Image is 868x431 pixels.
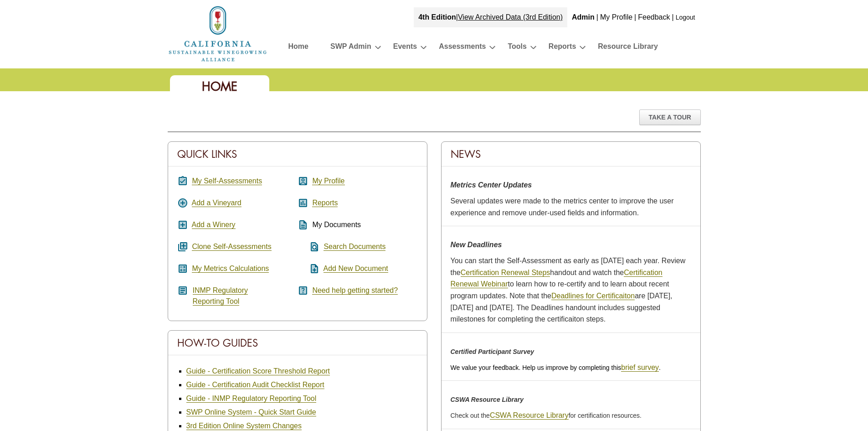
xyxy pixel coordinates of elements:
a: My Self-Assessments [192,177,262,185]
a: INMP RegulatoryReporting Tool [193,286,248,306]
a: Events [393,40,417,56]
a: Add a Winery [192,221,236,229]
i: assessment [298,197,308,208]
a: 3rd Edition Online System Changes [186,422,302,430]
a: Search Documents [324,243,385,251]
a: My Profile [312,177,344,185]
span: My Documents [312,221,361,228]
img: logo_cswa2x.png [168,5,268,63]
b: Admin [572,13,595,21]
i: find_in_page [298,241,320,252]
span: Check out the for certification resources. [451,412,642,419]
a: CSWA Resource Library [490,411,569,420]
div: | [671,7,675,27]
a: brief survey [621,363,659,372]
a: View Archived Data (3rd Edition) [458,13,563,21]
div: | [633,7,637,27]
span: We value your feedback. Help us improve by completing this . [451,364,661,371]
span: Home [202,78,237,94]
i: queue [177,241,188,252]
a: Reports [312,199,338,207]
em: Certified Participant Survey [451,348,534,355]
a: Add New Document [324,265,388,273]
a: Guide - Certification Audit Checklist Report [186,381,324,389]
i: add_circle [177,197,188,208]
a: Guide - INMP Regulatory Reporting Tool [186,395,317,403]
a: Home [288,40,308,56]
strong: Metrics Center Updates [451,181,532,189]
div: Quick Links [168,142,427,166]
div: How-To Guides [168,331,427,355]
a: Guide - Certification Score Threshold Report [186,367,330,375]
a: My Profile [600,13,632,21]
div: News [442,142,700,166]
i: assignment_turned_in [177,176,188,187]
a: Logout [676,14,695,21]
a: SWP Admin [330,40,371,56]
a: SWP Online System - Quick Start Guide [186,408,316,416]
a: Reports [549,40,576,56]
a: Assessments [439,40,486,56]
i: article [177,285,188,296]
a: My Metrics Calculations [192,265,269,273]
p: You can start the Self-Assessment as early as [DATE] each year. Review the handout and watch the ... [451,255,691,325]
strong: 4th Edition [418,13,456,21]
a: Add a Vineyard [192,199,241,207]
i: calculate [177,263,188,274]
strong: New Deadlines [451,241,502,249]
em: CSWA Resource Library [451,396,524,403]
a: Clone Self-Assessments [192,243,271,251]
span: Several updates were made to the metrics center to improve the user experience and remove under-u... [451,197,674,217]
i: description [298,219,308,230]
i: account_box [298,176,308,187]
a: Certification Renewal Steps [461,269,550,277]
i: add_box [177,219,188,230]
div: | [414,7,567,27]
a: Deadlines for Certificaiton [551,292,635,300]
a: Need help getting started? [312,286,398,295]
a: Tools [508,40,526,56]
div: Take A Tour [639,109,701,125]
i: note_add [298,263,320,274]
div: | [596,7,599,27]
i: help_center [298,285,308,296]
a: Home [168,29,268,37]
a: Feedback [638,13,670,21]
a: Resource Library [598,40,658,56]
